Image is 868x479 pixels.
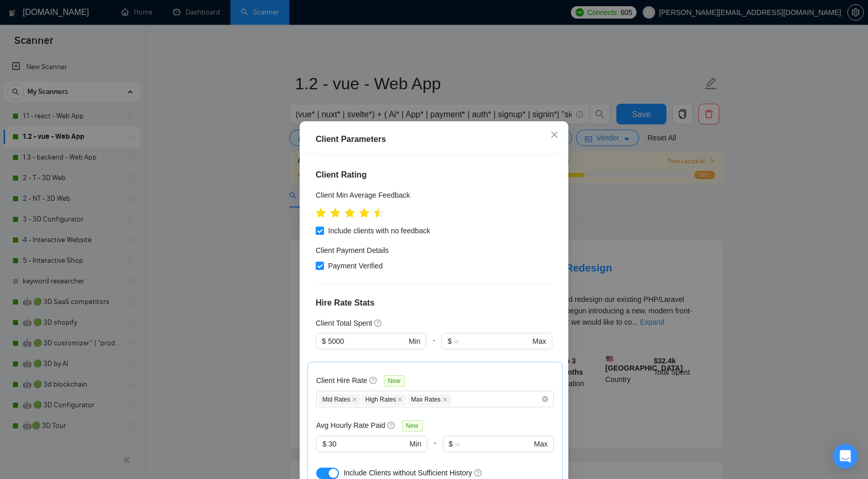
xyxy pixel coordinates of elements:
[540,121,568,149] button: Close
[474,469,483,477] span: question-circle
[362,394,406,405] span: High Rates
[449,438,453,450] span: $
[407,394,451,405] span: Max Rates
[352,397,357,402] span: close
[316,208,326,218] span: star
[426,333,441,362] div: -
[427,436,442,465] div: -
[410,438,422,450] span: Min
[319,394,361,405] span: Mid Rates
[402,420,423,432] span: New
[833,444,858,469] div: Open Intercom Messenger
[329,438,408,450] input: 0
[454,336,530,347] input: ∞
[550,131,559,139] span: close
[330,208,340,218] span: star
[409,336,421,347] span: Min
[447,336,452,347] span: $
[324,260,387,272] span: Payment Verified
[533,336,546,347] span: Max
[324,225,435,236] span: Include clients with no feedback
[442,397,447,402] span: close
[316,169,552,181] h4: Client Rating
[328,336,407,347] input: 0
[322,438,327,450] span: $
[397,397,402,402] span: close
[316,297,552,309] h4: Hire Rate Stats
[345,208,355,218] span: star
[369,376,378,385] span: question-circle
[316,189,410,201] h5: Client Min Average Feedback
[316,317,372,329] h5: Client Total Spent
[374,208,384,218] span: star
[542,396,548,402] span: close-circle
[455,438,532,450] input: ∞
[344,469,472,477] span: Include Clients without Sufficient History
[534,438,548,450] span: Max
[388,421,396,429] span: question-circle
[374,319,382,327] span: question-circle
[316,420,385,431] h5: Avg Hourly Rate Paid
[316,245,389,256] h4: Client Payment Details
[384,375,405,387] span: New
[316,375,367,386] h5: Client Hire Rate
[322,336,326,347] span: $
[316,133,552,146] div: Client Parameters
[359,208,369,218] span: star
